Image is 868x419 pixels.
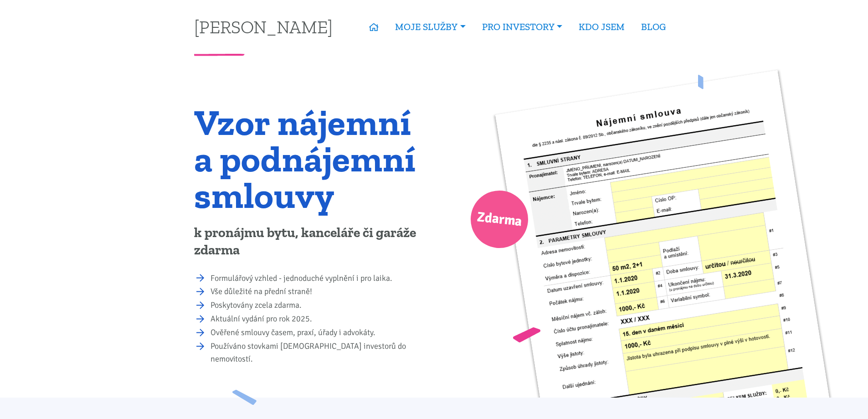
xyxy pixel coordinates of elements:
a: MOJE SLUŽBY [387,16,473,37]
h1: Vzor nájemní a podnájemní smlouvy [194,104,428,213]
li: Vše důležité na přední straně! [211,285,428,298]
a: BLOG [633,16,674,37]
li: Formulářový vzhled - jednoduché vyplnění i pro laika. [211,272,428,285]
li: Poskytovány zcela zdarma. [211,299,428,312]
a: [PERSON_NAME] [194,18,333,36]
a: KDO JSEM [570,16,633,37]
span: Zdarma [476,205,523,234]
a: PRO INVESTORY [474,16,570,37]
p: k pronájmu bytu, kanceláře či garáže zdarma [194,224,428,259]
li: Ověřené smlouvy časem, praxí, úřady i advokáty. [211,326,428,339]
li: Používáno stovkami [DEMOGRAPHIC_DATA] investorů do nemovitostí. [211,340,428,366]
li: Aktuální vydání pro rok 2025. [211,313,428,326]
